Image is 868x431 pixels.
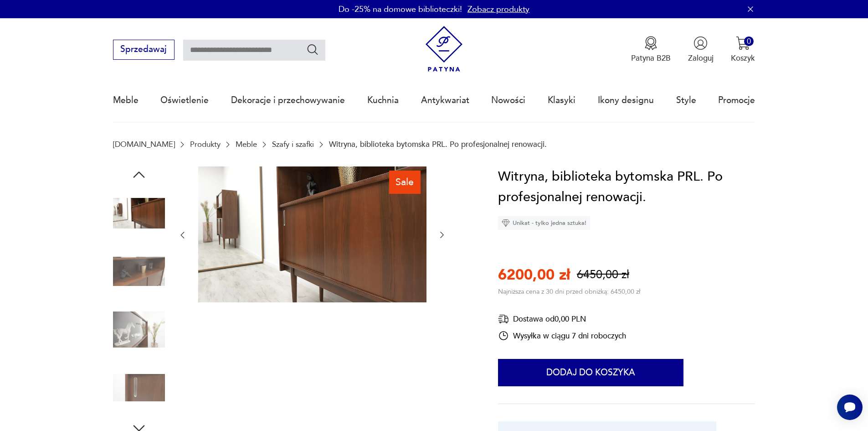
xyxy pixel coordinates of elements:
a: Promocje [718,79,755,121]
div: Wysyłka w ciągu 7 dni roboczych [498,330,626,341]
img: Zdjęcie produktu Witryna, biblioteka bytomska PRL. Po profesjonalnej renowacji. [113,304,165,356]
a: Dekoracje i przechowywanie [231,79,345,121]
a: Produkty [190,140,221,149]
button: Dodaj do koszyka [498,359,683,386]
p: Najniższa cena z 30 dni przed obniżką: 6450,00 zł [498,287,640,296]
a: Antykwariat [421,79,469,121]
div: 0 [744,36,754,46]
a: Ikona medaluPatyna B2B [631,36,671,63]
img: Zdjęcie produktu Witryna, biblioteka bytomska PRL. Po profesjonalnej renowacji. [113,245,165,297]
p: Patyna B2B [631,53,671,63]
img: Zdjęcie produktu Witryna, biblioteka bytomska PRL. Po profesjonalnej renowacji. [113,187,165,239]
p: Witryna, biblioteka bytomska PRL. Po profesjonalnej renowacji. [329,140,547,149]
div: Sale [389,171,421,193]
img: Patyna - sklep z meblami i dekoracjami vintage [421,26,467,72]
a: Ikony designu [598,79,654,121]
button: Zaloguj [688,36,714,63]
img: Ikona dostawy [498,313,509,325]
img: Ikona koszyka [736,36,750,50]
p: Koszyk [731,53,755,63]
img: Ikona medalu [644,36,658,50]
img: Zdjęcie produktu Witryna, biblioteka bytomska PRL. Po profesjonalnej renowacji. [198,166,426,302]
button: Szukaj [306,43,319,56]
a: Szafy i szafki [272,140,314,149]
a: Meble [236,140,257,149]
img: Zdjęcie produktu Witryna, biblioteka bytomska PRL. Po profesjonalnej renowacji. [113,362,165,414]
p: Zaloguj [688,53,714,63]
p: Do -25% na domowe biblioteczki! [339,4,462,15]
iframe: Smartsupp widget button [837,395,863,420]
a: Klasyki [548,79,575,121]
a: Style [676,79,696,121]
div: Unikat - tylko jedna sztuka! [498,216,590,230]
h1: Witryna, biblioteka bytomska PRL. Po profesjonalnej renowacji. [498,166,755,208]
a: Zobacz produkty [467,4,529,15]
button: Sprzedawaj [113,40,175,60]
p: 6200,00 zł [498,265,570,285]
div: Dostawa od 0,00 PLN [498,313,626,325]
img: Ikona diamentu [502,219,510,227]
a: Kuchnia [367,79,399,121]
p: 6450,00 zł [577,267,629,283]
button: Patyna B2B [631,36,671,63]
a: Oświetlenie [160,79,209,121]
a: [DOMAIN_NAME] [113,140,175,149]
a: Meble [113,79,139,121]
a: Sprzedawaj [113,47,175,54]
img: Ikonka użytkownika [693,36,708,50]
a: Nowości [491,79,525,121]
button: 0Koszyk [731,36,755,63]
